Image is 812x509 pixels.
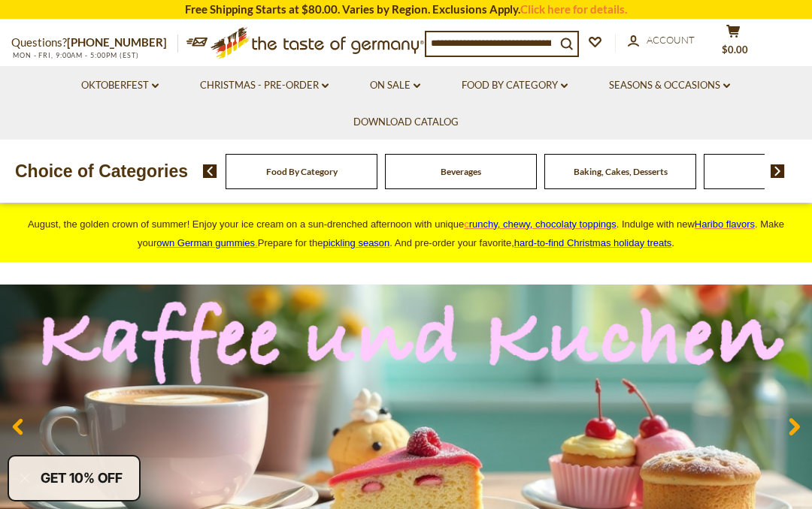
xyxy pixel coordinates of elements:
[710,24,756,62] button: $0.00
[695,218,755,230] a: Haribo flavors
[81,77,159,94] a: Oktoberfest
[722,44,748,56] span: $0.00
[520,2,627,16] a: Click here for details.
[203,164,217,178] img: previous arrow
[514,237,674,248] span: .
[266,166,338,177] a: Food By Category
[514,237,672,248] a: hard-to-find Christmas holiday treats
[609,77,730,94] a: Seasons & Occasions
[771,164,785,178] img: next arrow
[353,114,459,131] a: Download Catalog
[628,32,695,49] a: Account
[441,166,481,177] a: Beverages
[574,166,668,177] a: Baking, Cakes, Desserts
[469,218,617,230] span: runchy, chewy, chocolaty toppings
[462,77,568,94] a: Food By Category
[11,33,178,53] p: Questions?
[370,77,420,94] a: On Sale
[200,77,329,94] a: Christmas - PRE-ORDER
[28,218,784,248] span: August, the golden crown of summer! Enjoy your ice cream on a sun-drenched afternoon with unique ...
[11,51,139,59] span: MON - FRI, 9:00AM - 5:00PM (EST)
[464,218,617,230] a: crunchy, chewy, chocolaty toppings
[156,237,255,248] span: own German gummies
[156,237,257,248] a: own German gummies.
[647,34,695,46] span: Account
[67,35,167,49] a: [PHONE_NUMBER]
[323,237,389,248] a: pickling season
